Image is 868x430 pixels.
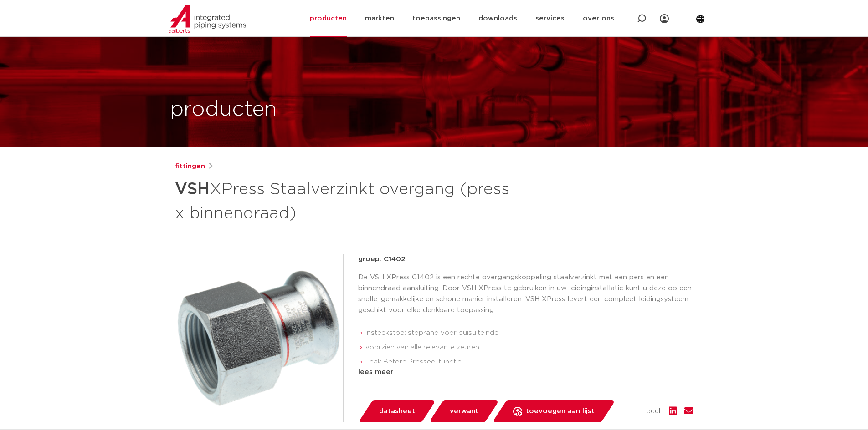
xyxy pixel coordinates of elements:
[379,404,415,419] span: datasheet
[175,161,205,172] a: fittingen
[358,254,693,265] p: groep: C1402
[358,400,436,422] a: datasheet
[450,404,478,419] span: verwant
[365,340,693,355] li: voorzien van alle relevante keuren
[365,326,693,340] li: insteekstop: stoprand voor buisuiteinde
[429,400,499,422] a: verwant
[175,176,517,225] h1: XPress Staalverzinkt overgang (press x binnendraad)
[175,181,210,197] strong: VSH
[170,95,277,124] h1: producten
[358,367,693,378] div: lees meer
[175,254,343,422] img: Product Image for VSH XPress Staalverzinkt overgang (press x binnendraad)
[526,404,595,419] span: toevoegen aan lijst
[358,272,693,316] p: De VSH XPress C1402 is een rechte overgangskoppeling staalverzinkt met een pers en een binnendraa...
[646,406,662,417] span: deel:
[365,355,693,369] li: Leak Before Pressed-functie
